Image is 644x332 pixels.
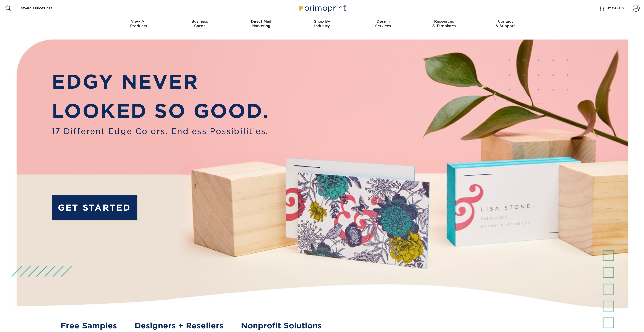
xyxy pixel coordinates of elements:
[352,16,414,32] a: DesignServices
[352,19,414,28] div: Services
[230,16,292,32] a: Direct MailMarketing
[52,96,269,125] p: LOOKED SO GOOD.
[20,5,69,11] input: SEARCH PRODUCTS.....
[292,19,353,28] div: Industry
[169,19,230,28] div: Cards
[52,67,269,96] p: EDGY NEVER
[292,16,353,32] a: Shop ByIndustry
[108,16,169,32] a: View AllProducts
[61,320,117,331] a: Free Samples
[352,19,414,24] span: Design
[108,19,169,28] div: Products
[606,6,621,10] span: MY CART
[52,125,269,137] span: 17 Different Edge Colors. Endless Possibilities.
[414,19,475,24] span: Resources
[475,16,536,32] a: Contact& Support
[135,320,223,331] a: Designers + Resellers
[622,6,624,10] span: 0
[169,16,230,32] a: BusinessCards
[108,19,169,24] span: View All
[52,195,137,220] a: GET STARTED
[414,16,475,32] a: Resources& Templates
[230,19,292,28] div: Marketing
[292,19,353,24] span: Shop By
[414,19,475,28] div: & Templates
[241,320,322,331] a: Nonprofit Solutions
[475,19,536,24] span: Contact
[297,3,347,13] img: Primoprint
[169,19,230,24] span: Business
[475,19,536,28] div: & Support
[230,19,292,24] span: Direct Mail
